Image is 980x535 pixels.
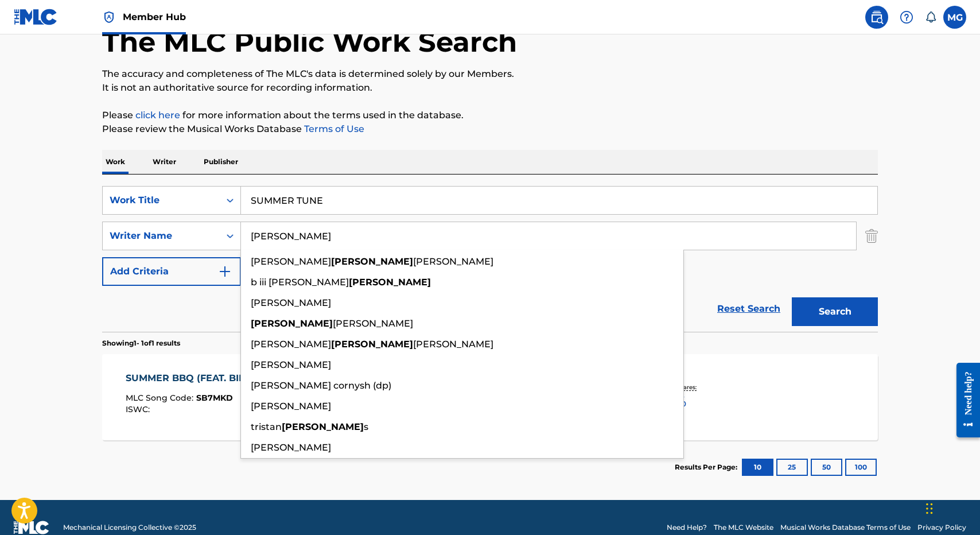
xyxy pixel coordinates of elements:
span: [PERSON_NAME] [251,359,331,370]
button: 50 [811,459,842,476]
a: SUMMER BBQ (FEAT. BILLZ)MLC Song Code:SB7MKDISWC:Writers (1)[PERSON_NAME]Recording Artists (27)[P... [102,354,878,440]
div: Writer Name [110,229,213,243]
div: Help [895,6,918,29]
p: It is not an authoritative source for recording information. [102,81,878,95]
span: [PERSON_NAME] [251,339,331,350]
img: 9d2ae6d4665cec9f34b9.svg [218,265,232,278]
div: User Menu [943,6,966,29]
form: Search Form [102,186,878,332]
strong: [PERSON_NAME] [282,421,364,432]
span: [PERSON_NAME] [251,442,331,453]
div: Notifications [925,11,936,23]
a: Need Help? [667,522,707,533]
p: The accuracy and completeness of The MLC's data is determined solely by our Members. [102,67,878,81]
a: The MLC Website [714,522,773,533]
img: Top Rightsholder [102,10,116,24]
button: Search [792,297,878,326]
span: [PERSON_NAME] [251,256,331,267]
a: Privacy Policy [917,522,966,533]
span: [PERSON_NAME] [333,318,413,329]
button: 25 [776,459,808,476]
strong: [PERSON_NAME] [349,277,431,288]
button: 100 [845,459,877,476]
span: [PERSON_NAME] [413,256,493,267]
iframe: Resource Center [948,354,980,446]
button: Add Criteria [102,257,241,286]
span: b iii [PERSON_NAME] [251,277,349,288]
img: help [900,10,913,24]
p: Showing 1 - 1 of 1 results [102,338,180,348]
a: Musical Works Database Terms of Use [780,522,911,533]
span: MLC Song Code : [126,393,196,403]
div: SUMMER BBQ (FEAT. BILLZ) [126,371,266,385]
p: Please review the Musical Works Database [102,122,878,136]
span: [PERSON_NAME] [413,339,493,350]
iframe: Chat Widget [923,480,980,535]
p: Results Per Page: [675,462,740,472]
span: s [364,421,368,432]
p: Writer [149,150,180,174]
p: Please for more information about the terms used in the database. [102,108,878,122]
span: Mechanical Licensing Collective © 2025 [63,522,196,533]
span: [PERSON_NAME] [251,401,331,412]
a: click here [135,110,180,121]
strong: [PERSON_NAME] [331,339,413,350]
span: tristan [251,421,282,432]
span: [PERSON_NAME] cornysh (dp) [251,380,391,391]
h1: The MLC Public Work Search [102,25,517,59]
img: search [870,10,884,24]
p: Work [102,150,129,174]
img: logo [14,521,49,534]
span: Member Hub [123,10,186,24]
strong: [PERSON_NAME] [251,318,333,329]
a: Reset Search [711,296,786,321]
span: SB7MKD [196,393,233,403]
div: Work Title [110,193,213,207]
a: Terms of Use [302,123,364,134]
button: 10 [742,459,773,476]
div: Drag [926,491,933,526]
img: Delete Criterion [865,222,878,250]
span: [PERSON_NAME] [251,297,331,308]
a: Public Search [865,6,888,29]
img: MLC Logo [14,9,58,25]
span: ISWC : [126,404,153,414]
p: Publisher [200,150,242,174]
strong: [PERSON_NAME] [331,256,413,267]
